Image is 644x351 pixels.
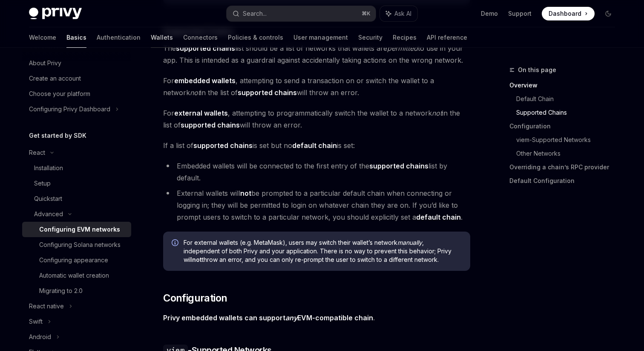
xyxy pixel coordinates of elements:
a: Demo [481,9,498,18]
li: External wallets will be prompted to a particular default chain when connecting or logging in; th... [163,187,470,223]
div: Quickstart [34,194,62,204]
em: not [432,109,442,117]
strong: supported chains [181,121,240,129]
div: Choose your platform [29,89,90,99]
a: Migrating to 2.0 [22,283,131,299]
a: Support [508,9,532,18]
div: React [29,148,45,158]
em: permitted [387,44,418,52]
div: Android [29,332,51,342]
div: Swift [29,316,43,327]
a: User management [293,27,348,48]
div: Configuring Solana networks [39,240,121,250]
button: Ask AI [380,6,417,21]
a: Quickstart [22,191,131,206]
button: Toggle dark mode [601,7,615,20]
div: Configuring appearance [39,255,108,265]
a: Configuration [509,119,622,133]
a: Default Chain [516,92,622,106]
div: Migrating to 2.0 [39,286,83,296]
a: Basics [66,27,86,48]
li: Embedded wallets will be connected to the first entry of the list by default. [163,160,470,184]
span: Configuration [163,291,227,305]
a: Configuring appearance [22,252,131,268]
a: default chain [292,141,337,150]
a: About Privy [22,55,131,71]
em: any [285,313,297,322]
button: Search...⌘K [227,6,376,21]
a: Setup [22,176,131,191]
strong: supported chains [369,162,428,170]
a: Welcome [29,27,56,48]
span: . [163,312,470,324]
a: Overview [509,78,622,92]
strong: not [192,256,202,263]
strong: supported chains [238,88,297,97]
span: Dashboard [549,9,581,18]
a: viem-Supported Networks [516,133,622,147]
div: Search... [243,9,267,19]
div: Advanced [34,209,63,219]
a: Installation [22,160,131,176]
div: React native [29,301,64,311]
div: About Privy [29,58,61,68]
span: If a list of is set but no is set: [163,139,470,151]
a: Configuring EVM networks [22,222,131,237]
span: On this page [518,65,556,75]
h5: Get started by SDK [29,131,86,141]
img: dark logo [29,8,82,20]
strong: default chain [416,213,461,221]
a: Policies & controls [228,27,283,48]
a: Authentication [97,27,141,48]
div: Setup [34,178,51,189]
a: Overriding a chain’s RPC provider [509,160,622,174]
a: Automatic wallet creation [22,268,131,283]
a: Connectors [183,27,218,48]
div: Configuring EVM networks [39,224,120,235]
strong: default chain [292,141,337,150]
a: Choose your platform [22,86,131,102]
div: Automatic wallet creation [39,270,109,281]
em: not [190,88,200,97]
span: For external wallets (e.g. MetaMask), users may switch their wallet’s network , independent of bo... [184,238,462,264]
a: Security [358,27,382,48]
strong: external wallets [174,109,228,117]
span: The list should be a list of networks that wallets are to use in your app. This is intended as a ... [163,42,470,66]
div: Installation [34,163,63,173]
a: Configuring Solana networks [22,237,131,252]
em: manually [397,239,422,246]
strong: embedded wallets [174,76,236,85]
span: For , attempting to programmatically switch the wallet to a network in the list of will throw an ... [163,107,470,131]
a: API reference [427,27,467,48]
a: Default Configuration [509,174,622,188]
strong: supported chains [176,44,235,52]
strong: Privy embedded wallets can support EVM-compatible chain [163,313,373,322]
a: Create an account [22,71,131,86]
a: Other Networks [516,147,622,160]
a: Dashboard [542,7,595,20]
div: Create an account [29,73,81,84]
span: For , attempting to send a transaction on or switch the wallet to a network in the list of will t... [163,75,470,99]
svg: Info [172,239,180,248]
a: Wallets [151,27,173,48]
div: Configuring Privy Dashboard [29,104,110,114]
strong: supported chains [193,141,253,150]
span: ⌘ K [362,10,371,17]
strong: not [240,189,251,197]
a: Recipes [393,27,417,48]
a: Supported Chains [516,106,622,119]
span: Ask AI [394,9,411,18]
